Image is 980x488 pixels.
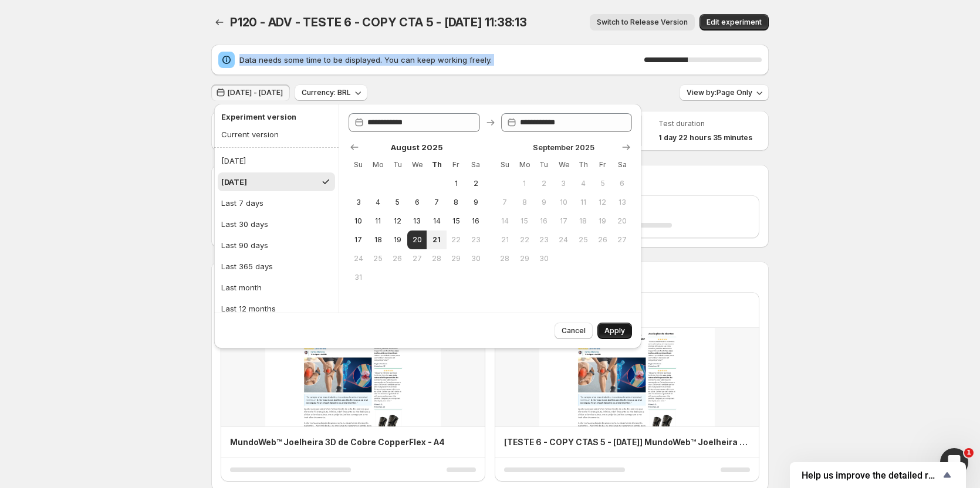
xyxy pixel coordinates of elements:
button: Monday September 22 2025 [515,231,534,249]
button: Wednesday September 24 2025 [554,231,573,249]
h4: MundoWeb™ Joelheira 3D de Cobre CopperFlex - A4 [230,436,445,448]
span: 1 [964,448,974,457]
button: Tuesday September 23 2025 [534,231,553,249]
button: Wednesday September 17 2025 [554,212,573,231]
span: 25 [373,254,383,263]
button: Tuesday August 26 2025 [388,249,407,268]
button: Friday September 19 2025 [593,212,612,231]
button: Wednesday September 3 2025 [554,174,573,193]
button: Last 7 days [218,194,335,212]
span: 7 [500,198,510,207]
span: [DATE] - [DATE] [228,88,283,97]
span: Su [353,160,363,170]
button: Friday August 22 2025 [447,231,466,249]
span: 7 [431,198,441,207]
button: Saturday August 16 2025 [466,212,485,231]
button: Sunday August 17 2025 [349,231,368,249]
span: We [412,160,422,170]
button: Last 12 months [218,299,335,318]
button: View by:Page Only [680,84,769,101]
button: Thursday September 18 2025 [573,212,593,231]
h2: Experiment version [221,111,327,123]
th: Sunday [495,155,515,174]
span: 16 [471,216,481,226]
span: 27 [412,254,422,263]
button: Wednesday August 13 2025 [407,212,427,231]
iframe: Intercom live chat [940,448,968,476]
span: 30 [471,254,481,263]
span: 5 [393,198,403,207]
span: 15 [519,216,529,226]
button: Friday August 8 2025 [447,193,466,212]
button: Sunday September 7 2025 [495,193,515,212]
button: Apply [597,323,632,339]
button: Edit experiment [699,14,769,30]
span: 13 [412,216,422,226]
span: 12 [597,198,607,207]
button: Back [211,14,228,30]
span: Mo [519,160,529,170]
span: Sa [617,160,627,170]
button: Saturday September 13 2025 [613,193,632,212]
span: 15 [451,216,461,226]
th: Tuesday [534,155,553,174]
button: Friday August 15 2025 [447,212,466,231]
span: 20 [617,216,627,226]
button: Tuesday August 5 2025 [388,193,407,212]
button: Monday September 15 2025 [515,212,534,231]
button: Today Thursday August 21 2025 [427,231,446,249]
span: Edit experiment [707,18,762,27]
button: Show next month, October 2025 [618,139,634,155]
span: 6 [617,179,627,188]
span: 12 [393,216,403,226]
button: Friday September 12 2025 [593,193,612,212]
span: 10 [559,198,569,207]
span: 4 [373,198,383,207]
button: Monday August 25 2025 [368,249,387,268]
button: Thursday September 4 2025 [573,174,593,193]
button: Tuesday September 9 2025 [534,193,553,212]
span: 9 [539,198,549,207]
span: Tu [393,160,403,170]
span: 8 [519,198,529,207]
button: Wednesday August 6 2025 [407,193,427,212]
button: Tuesday September 30 2025 [534,249,553,268]
span: 9 [471,198,481,207]
span: 29 [451,254,461,263]
span: Tu [539,160,549,170]
button: Sunday September 21 2025 [495,231,515,249]
button: Monday August 4 2025 [368,193,387,212]
button: Saturday August 2 2025 [466,174,485,193]
span: 22 [519,235,529,245]
button: Currency: BRL [295,84,367,101]
div: Last month [221,282,262,293]
button: Show survey - Help us improve the detailed report for A/B campaigns [802,468,954,482]
button: Tuesday September 2 2025 [534,174,553,193]
span: Su [500,160,510,170]
span: 18 [373,235,383,245]
button: Sunday September 14 2025 [495,212,515,231]
th: Saturday [466,155,485,174]
span: Fr [451,160,461,170]
span: Cancel [562,326,586,335]
button: Wednesday August 27 2025 [407,249,427,268]
button: Saturday August 30 2025 [466,249,485,268]
span: Switch to Release Version [597,18,688,27]
span: Fr [597,160,607,170]
span: 30 [539,254,549,263]
span: 29 [519,254,529,263]
span: 22 [451,235,461,245]
button: Tuesday August 19 2025 [388,231,407,249]
button: Friday September 26 2025 [593,231,612,249]
span: 24 [353,254,363,263]
button: Saturday September 27 2025 [613,231,632,249]
button: Last 90 days [218,236,335,255]
button: Last 30 days [218,215,335,233]
th: Monday [515,155,534,174]
span: We [559,160,569,170]
span: 3 [353,198,363,207]
div: Last 7 days [221,197,263,209]
span: 24 [559,235,569,245]
span: Data needs some time to be displayed. You can keep working freely. [239,54,644,66]
button: Saturday August 23 2025 [466,231,485,249]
